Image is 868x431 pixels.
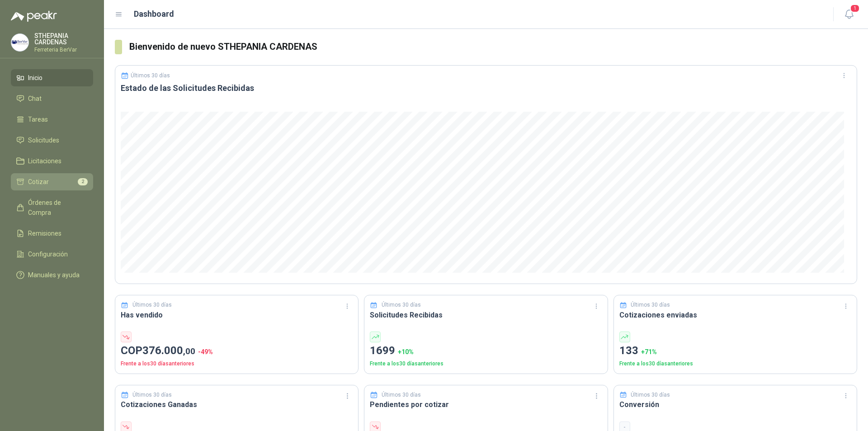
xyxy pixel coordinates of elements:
[131,72,170,79] p: Últimos 30 días
[28,156,61,166] span: Licitaciones
[850,4,860,13] span: 1
[11,90,93,107] a: Chat
[370,360,602,368] p: Frente a los 30 días anteriores
[11,194,93,221] a: Órdenes de Compra
[121,360,353,368] p: Frente a los 30 días anteriores
[11,132,93,149] a: Solicitudes
[28,114,48,124] span: Tareas
[28,177,49,187] span: Cotizar
[641,348,657,355] span: + 71 %
[121,399,353,410] h3: Cotizaciones Ganadas
[11,246,93,263] a: Configuración
[11,152,93,170] a: Licitaciones
[370,342,602,360] p: 1699
[619,309,851,321] h3: Cotizaciones enviadas
[142,344,195,357] span: 376.000
[841,6,857,23] button: 1
[28,198,85,218] span: Órdenes de Compra
[11,173,93,190] a: Cotizar2
[129,40,857,54] h3: Bienvenido de nuevo STHEPANIA CARDENAS
[183,346,195,356] span: ,00
[134,8,174,20] h1: Dashboard
[11,34,28,51] img: Company Logo
[132,391,172,399] p: Últimos 30 días
[34,33,93,45] p: STHEPANIA CARDENAS
[370,309,602,321] h3: Solicitudes Recibidas
[132,301,172,309] p: Últimos 30 días
[631,391,670,399] p: Últimos 30 días
[28,228,61,238] span: Remisiones
[631,301,670,309] p: Últimos 30 días
[28,94,42,104] span: Chat
[11,225,93,242] a: Remisiones
[121,342,353,360] p: COP
[382,391,421,399] p: Últimos 30 días
[370,399,602,410] h3: Pendientes por cotizar
[398,348,414,355] span: + 10 %
[11,111,93,128] a: Tareas
[28,270,80,280] span: Manuales y ayuda
[11,11,57,22] img: Logo peakr
[382,301,421,309] p: Últimos 30 días
[198,348,213,355] span: -49 %
[28,135,59,145] span: Solicitudes
[28,249,68,259] span: Configuración
[619,342,851,360] p: 133
[121,83,851,94] h3: Estado de las Solicitudes Recibidas
[619,360,851,368] p: Frente a los 30 días anteriores
[78,178,88,185] span: 2
[11,69,93,86] a: Inicio
[28,73,42,83] span: Inicio
[11,266,93,284] a: Manuales y ayuda
[121,309,353,321] h3: Has vendido
[619,399,851,410] h3: Conversión
[34,47,93,52] p: Ferreteria BerVar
